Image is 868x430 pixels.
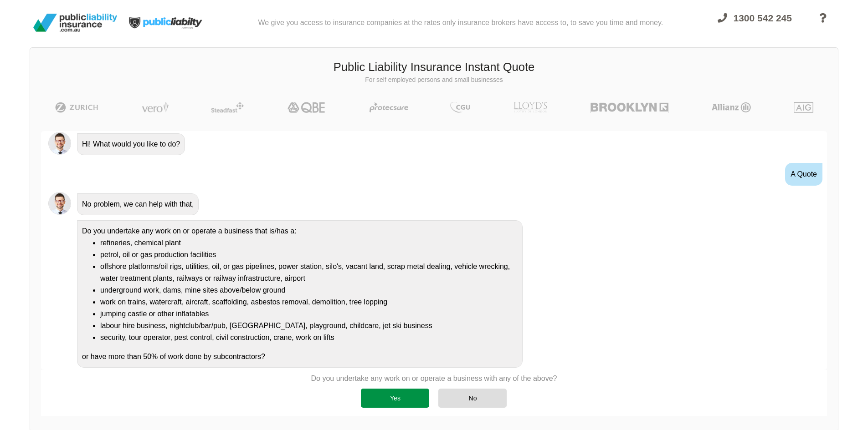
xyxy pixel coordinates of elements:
[447,102,474,113] img: CGU | Public Liability Insurance
[361,389,429,408] div: Yes
[77,193,199,215] div: No problem, we can help with that,
[709,7,800,42] a: 1300 542 245
[37,59,831,76] h3: Public Liability Insurance Instant Quote
[100,296,518,308] li: work on trains, watercraft, aircraft, scaffolding, asbestos removal, demolition, tree lopping
[100,320,518,332] li: labour hire business, nightclub/bar/pub, [GEOGRAPHIC_DATA], playground, childcare, jet ski business
[138,102,173,113] img: Vero | Public Liability Insurance
[100,308,518,320] li: jumping castle or other inflatables
[100,284,518,296] li: underground work, dams, mine sites above/below ground
[100,249,518,261] li: petrol, oil or gas production facilities
[438,389,507,408] div: No
[282,102,331,113] img: QBE | Public Liability Insurance
[121,4,212,42] img: Public Liability Insurance Light
[207,102,247,113] img: Steadfast | Public Liability Insurance
[37,76,831,85] p: For self employed persons and small businesses
[508,102,552,113] img: LLOYD's | Public Liability Insurance
[77,220,523,368] div: Do you undertake any work on or operate a business that is/has a: or have more than 50% of work d...
[311,374,557,384] p: Do you undertake any work on or operate a business with any of the above?
[587,102,672,113] img: Brooklyn | Public Liability Insurance
[734,13,792,23] span: 1300 542 245
[785,163,822,186] div: A Quote
[30,10,121,35] img: Public Liability Insurance
[100,237,518,249] li: refineries, chemical plant
[790,102,817,113] img: AIG | Public Liability Insurance
[100,261,518,284] li: offshore platforms/oil rigs, utilities, oil, or gas pipelines, power station, silo's, vacant land...
[51,102,103,113] img: Zurich | Public Liability Insurance
[366,102,412,113] img: Protecsure | Public Liability Insurance
[48,192,71,215] img: Chatbot | PLI
[48,132,71,155] img: Chatbot | PLI
[707,102,755,113] img: Allianz | Public Liability Insurance
[258,4,663,42] div: We give you access to insurance companies at the rates only insurance brokers have access to, to ...
[77,133,185,155] div: Hi! What would you like to do?
[100,332,518,344] li: security, tour operator, pest control, civil construction, crane, work on lifts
